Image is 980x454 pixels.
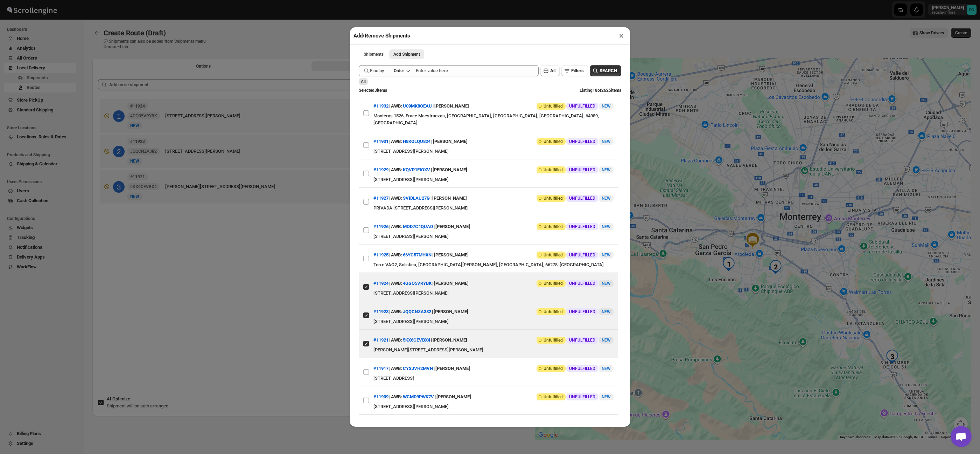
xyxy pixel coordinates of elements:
[403,281,432,286] button: 4GGO5VRYBK
[602,309,611,314] span: NEW
[602,281,611,286] span: NEW
[435,362,470,375] div: [PERSON_NAME]
[390,66,414,76] button: Order
[393,51,420,57] span: Add Shipment
[403,103,432,109] button: U09MK8OEAU
[391,166,402,173] span: AWB:
[373,167,388,172] button: #11929
[373,337,388,343] button: #11921
[403,224,433,229] button: MOD7C4QUAD
[416,65,539,76] input: Enter value here
[544,103,563,109] span: Unfulfilled
[544,309,563,315] span: Unfulfilled
[544,252,563,258] span: Unfulfilled
[373,192,467,205] div: | |
[373,403,614,410] div: [STREET_ADDRESS][PERSON_NAME]
[353,32,410,39] h2: Add/Remove Shipments
[403,252,432,257] button: 66YG57MHXN
[373,205,614,212] div: PRIVADA [STREET_ADDRESS][PERSON_NAME]
[600,67,617,74] span: SEARCH
[436,391,471,403] div: [PERSON_NAME]
[434,277,469,290] div: [PERSON_NAME]
[373,139,388,144] button: #11931
[359,88,387,93] span: Selected 3 items
[391,308,402,315] span: AWB:
[544,139,563,144] span: Unfulfilled
[403,139,430,144] button: H8KOLQU824
[403,337,430,343] button: 5KX6CEVBX4
[391,365,402,372] span: AWB:
[403,394,434,399] button: WCMD9PWK7V
[602,167,611,172] span: NEW
[373,366,388,371] button: #11917
[590,65,621,76] button: SEARCH
[433,334,467,346] div: [PERSON_NAME]
[602,338,611,343] span: NEW
[569,337,595,343] span: UNFULFILLED
[373,375,614,382] div: [STREET_ADDRESS]
[571,68,584,73] span: Filters
[434,249,469,261] div: [PERSON_NAME]
[569,195,595,201] span: UNFULFILLED
[433,135,468,148] div: [PERSON_NAME]
[373,103,388,109] button: #11932
[602,366,611,371] span: NEW
[373,394,388,399] button: #11909
[361,79,366,84] span: All
[391,280,402,287] span: AWB:
[569,281,595,286] span: UNFULFILLED
[602,104,611,109] span: NEW
[373,148,614,155] div: [STREET_ADDRESS][PERSON_NAME]
[580,88,621,93] span: Listing 18 of 2625 items
[391,223,402,230] span: AWB:
[373,252,388,257] button: #11925
[602,253,611,257] span: NEW
[92,74,529,364] div: Selected Shipments
[403,167,430,172] button: KQVR1FIOXV
[373,224,388,229] button: #11926
[569,309,595,315] span: UNFULFILLED
[373,318,614,325] div: [STREET_ADDRESS][PERSON_NAME]
[373,309,388,314] button: #11923
[391,103,402,110] span: AWB:
[373,362,470,375] div: | |
[569,366,595,371] span: UNFULFILLED
[550,68,555,73] span: All
[569,394,595,400] span: UNFULFILLED
[403,195,430,201] button: SVIDLAU27G
[391,393,402,400] span: AWB:
[373,220,470,233] div: | |
[434,305,468,318] div: [PERSON_NAME]
[373,164,467,176] div: | |
[373,249,469,261] div: | |
[373,305,468,318] div: | |
[391,337,402,344] span: AWB:
[435,220,470,233] div: [PERSON_NAME]
[394,68,404,74] div: Order
[544,337,563,343] span: Unfulfilled
[373,391,471,403] div: | |
[540,65,560,76] button: All
[373,100,469,112] div: | |
[569,252,595,258] span: UNFULFILLED
[391,138,402,145] span: AWB:
[403,366,433,371] button: CYSJVH2MVN
[433,164,467,176] div: [PERSON_NAME]
[370,67,384,74] span: Find by
[364,51,384,57] span: Shipments
[373,281,388,286] button: #11924
[544,394,563,400] span: Unfulfilled
[432,192,467,205] div: [PERSON_NAME]
[373,290,614,297] div: [STREET_ADDRESS][PERSON_NAME]
[373,135,468,148] div: | |
[391,252,402,259] span: AWB:
[373,261,614,268] div: Torre VAO2, Solistica, [GEOGRAPHIC_DATA][PERSON_NAME], [GEOGRAPHIC_DATA], 66278, [GEOGRAPHIC_DATA]
[602,394,611,399] span: NEW
[373,277,469,290] div: | |
[569,224,595,229] span: UNFULFILLED
[602,224,611,229] span: NEW
[951,426,972,447] a: Open chat
[544,195,563,201] span: Unfulfilled
[373,233,614,240] div: [STREET_ADDRESS][PERSON_NAME]
[602,139,611,144] span: NEW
